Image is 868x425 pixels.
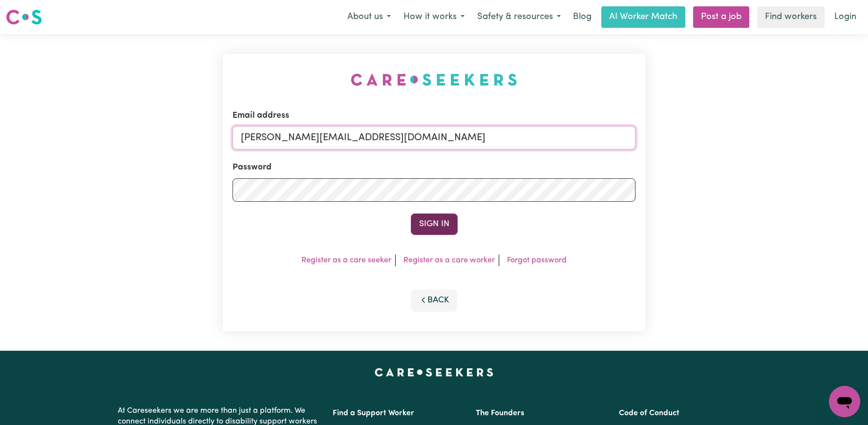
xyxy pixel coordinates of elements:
[233,126,635,149] input: Email address
[375,368,493,376] a: Careseekers home page
[757,6,825,28] a: Find workers
[403,256,495,264] a: Register as a care worker
[6,6,42,28] a: Careseekers logo
[411,290,458,311] button: Back
[233,161,272,174] label: Password
[476,409,524,417] a: The Founders
[6,8,42,26] img: Careseekers logo
[507,256,567,264] a: Forgot password
[567,6,597,28] a: Blog
[828,6,862,28] a: Login
[471,7,567,27] button: Safety & resources
[341,7,397,27] button: About us
[829,386,860,417] iframe: Button to launch messaging window
[397,7,471,27] button: How it works
[693,6,749,28] a: Post a job
[601,6,685,28] a: AI Worker Match
[411,213,458,235] button: Sign In
[301,256,391,264] a: Register as a care seeker
[233,109,289,122] label: Email address
[619,409,679,417] a: Code of Conduct
[333,409,414,417] a: Find a Support Worker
